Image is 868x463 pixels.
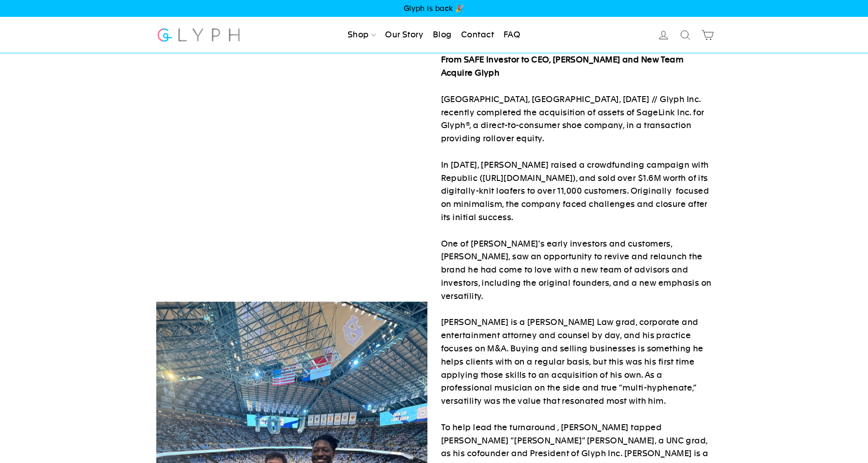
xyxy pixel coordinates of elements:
a: FAQ [500,25,524,45]
a: Blog [429,25,456,45]
a: Shop [344,25,380,45]
strong: From SAFE Investor to CEO, [PERSON_NAME] and New Team Acquire Glyph [441,55,684,77]
a: Contact [457,25,498,45]
a: Our Story [381,25,427,45]
img: Glyph [156,23,241,47]
ul: Primary [344,25,524,45]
